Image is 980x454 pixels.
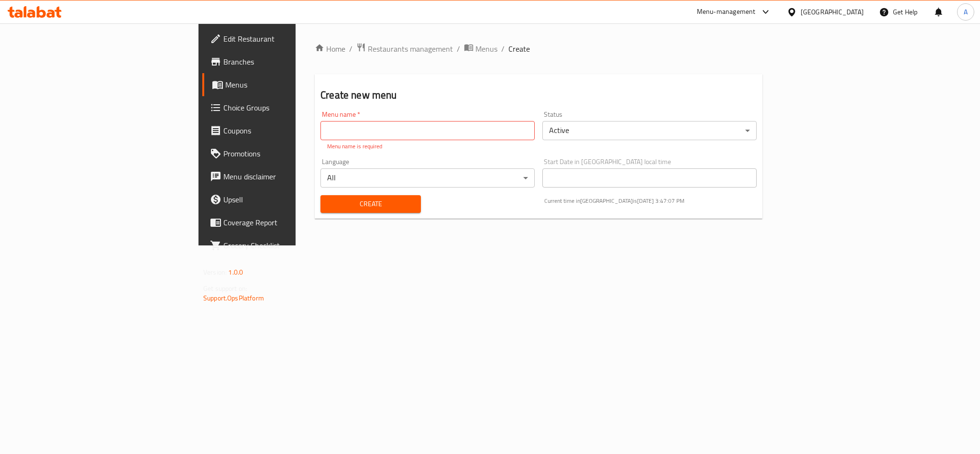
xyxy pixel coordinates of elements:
[203,282,247,295] span: Get support on:
[203,292,264,304] a: Support.OpsPlatform
[202,188,362,211] a: Upsell
[202,27,362,50] a: Edit Restaurant
[464,43,497,55] a: Menus
[223,148,354,159] span: Promotions
[225,79,354,90] span: Menus
[203,266,227,278] span: Version:
[228,266,243,278] span: 1.0.0
[801,7,864,17] div: [GEOGRAPHIC_DATA]
[320,195,421,213] button: Create
[202,165,362,188] a: Menu disclaimer
[320,88,757,102] h2: Create new menu
[356,43,453,55] a: Restaurants management
[320,168,535,188] div: All
[223,33,354,44] span: Edit Restaurant
[223,125,354,136] span: Coupons
[508,43,530,55] span: Create
[542,121,757,140] div: Active
[202,96,362,119] a: Choice Groups
[475,43,497,55] span: Menus
[368,43,453,55] span: Restaurants management
[223,217,354,228] span: Coverage Report
[202,50,362,73] a: Branches
[327,142,528,151] p: Menu name is required
[202,142,362,165] a: Promotions
[223,240,354,251] span: Grocery Checklist
[315,43,762,55] nav: breadcrumb
[223,102,354,113] span: Choice Groups
[697,6,756,18] div: Menu-management
[202,234,362,257] a: Grocery Checklist
[457,43,460,55] li: /
[223,56,354,67] span: Branches
[202,119,362,142] a: Coupons
[202,211,362,234] a: Coverage Report
[223,171,354,182] span: Menu disclaimer
[501,43,505,55] li: /
[544,197,757,205] p: Current time in [GEOGRAPHIC_DATA] is [DATE] 3:47:07 PM
[328,198,413,210] span: Create
[202,73,362,96] a: Menus
[320,121,535,140] input: Please enter Menu name
[223,194,354,205] span: Upsell
[964,7,968,17] span: A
